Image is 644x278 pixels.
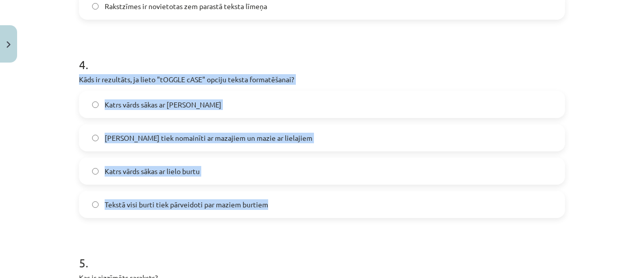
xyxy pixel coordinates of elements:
[105,199,268,210] span: Tekstā visi burti tiek pārveidoti par maziem burtiem
[92,168,99,175] input: Katrs vārds sākas ar lielo burtu
[92,101,99,108] input: Katrs vārds sākas ar [PERSON_NAME]
[79,238,565,269] h1: 5 .
[92,3,99,10] input: Rakstzīmes ir novietotas zem parastā teksta līmeņa
[105,166,200,177] span: Katrs vārds sākas ar lielo burtu
[92,201,99,208] input: Tekstā visi burti tiek pārveidoti par maziem burtiem
[105,133,312,143] span: [PERSON_NAME] tiek nomainīti ar mazajiem un mazie ar lielajiem
[92,135,99,141] input: [PERSON_NAME] tiek nomainīti ar mazajiem un mazie ar lielajiem
[79,40,565,71] h1: 4 .
[79,74,565,85] p: Kāds ir rezultāts, ja lieto "tOGGLE cASE" opciju teksta formatēšanai?
[105,1,267,12] span: Rakstzīmes ir novietotas zem parastā teksta līmeņa
[105,99,221,110] span: Katrs vārds sākas ar [PERSON_NAME]
[7,41,11,48] img: icon-close-lesson-0947bae3869378f0d4975bcd49f059093ad1ed9edebbc8119c70593378902aed.svg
